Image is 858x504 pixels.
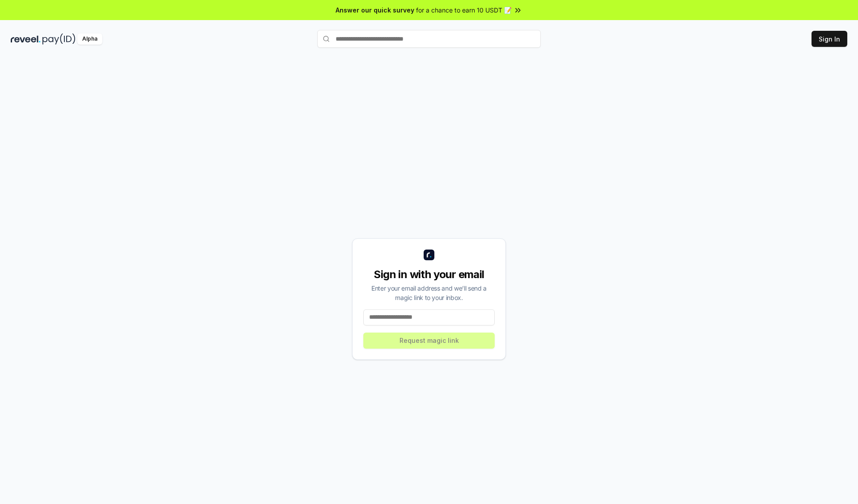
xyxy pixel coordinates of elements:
div: Sign in with your email [363,267,495,282]
img: logo_small [424,250,434,260]
div: Alpha [77,33,102,45]
div: Enter your email address and we’ll send a magic link to your inbox. [363,283,495,302]
img: pay_id [42,33,76,45]
span: Answer our quick survey [336,5,414,15]
button: Sign In [812,31,847,47]
img: reveel_dark [11,33,41,45]
span: for a chance to earn 10 USDT 📝 [416,5,512,15]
